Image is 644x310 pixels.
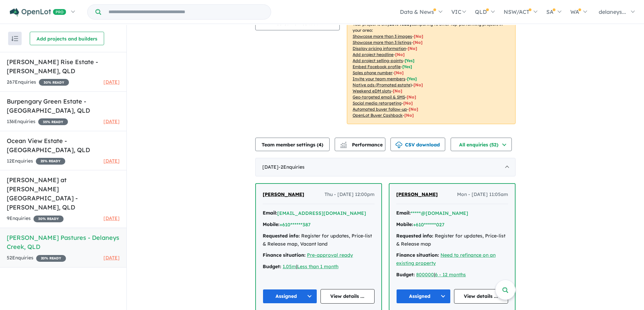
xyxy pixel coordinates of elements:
u: Invite your team members [353,76,405,81]
strong: Finance situation: [396,252,439,258]
span: 30 % READY [33,216,64,222]
u: Social media retargeting [353,101,402,106]
span: [ No ] [408,46,417,51]
a: 1.05m [283,263,296,270]
span: 25 % READY [36,158,65,165]
strong: Budget: [263,263,281,270]
div: 267 Enquir ies [7,78,69,86]
u: Display pricing information [353,46,406,51]
img: sort.svg [11,36,18,41]
span: [DATE] [103,215,120,221]
b: 20 % ready [389,22,412,27]
span: [ No ] [413,40,423,45]
button: Team member settings (4) [255,138,330,151]
div: | [396,271,508,279]
div: 9 Enquir ies [7,215,64,223]
div: 136 Enquir ies [7,118,68,126]
a: View details ... [320,289,375,304]
img: bar-chart.svg [340,144,347,148]
div: 52 Enquir ies [7,254,66,262]
a: 800000 [416,272,434,278]
h5: [PERSON_NAME] Pastures - Delaneys Creek , QLD [7,233,120,251]
img: line-chart.svg [340,142,347,145]
button: CSV download [390,138,445,151]
div: [DATE] [255,158,516,177]
span: Thu - [DATE] 12:00pm [325,191,375,199]
span: 35 % READY [38,118,68,125]
span: [DATE] [103,79,120,85]
span: 4 [318,142,321,148]
u: Showcase more than 3 listings [353,40,411,45]
button: Add projects and builders [30,32,104,45]
img: download icon [396,142,402,148]
div: | [263,263,375,271]
span: - 2 Enquir ies [279,164,305,170]
span: [No] [393,88,402,93]
u: Add project headline [353,52,393,57]
span: [No] [403,101,413,106]
a: 6 - 12 months [435,272,466,278]
span: Mon - [DATE] 11:05am [457,191,508,199]
strong: Mobile: [396,221,413,227]
u: Pre-approval ready [307,252,353,258]
span: Performance [341,142,383,148]
u: Sales phone number [353,70,392,75]
span: [DATE] [103,255,120,261]
div: Register for updates, Price-list & Release map [396,232,508,248]
u: Embed Facebook profile [353,64,401,69]
div: 12 Enquir ies [7,157,65,165]
button: All enquiries (52) [451,138,512,151]
span: [DATE] [103,118,120,124]
strong: Budget: [396,272,415,278]
span: [ Yes ] [407,76,417,81]
u: OpenLot Buyer Cashback [353,113,403,118]
input: Try estate name, suburb, builder or developer [102,5,269,19]
a: [PERSON_NAME] [263,191,304,199]
button: Assigned [396,289,451,304]
span: [DATE] [103,158,120,164]
span: [No] [409,107,418,112]
strong: Email: [263,210,277,216]
button: Assigned [263,289,317,304]
span: delaneys... [599,8,626,15]
span: [ No ] [394,70,404,75]
button: Performance [335,138,385,151]
span: 20 % READY [36,255,66,262]
u: Native ads (Promoted estate) [353,82,412,87]
span: [No] [407,94,416,100]
a: Need to refinance on an existing property [396,252,496,266]
u: Automated buyer follow-up [353,107,407,112]
span: [ No ] [414,34,423,39]
a: [PERSON_NAME] [396,191,438,199]
h5: [PERSON_NAME] Rise Estate - [PERSON_NAME] , QLD [7,57,120,76]
span: 30 % READY [39,79,69,86]
span: [PERSON_NAME] [396,191,438,197]
h5: Ocean View Estate - [GEOGRAPHIC_DATA] , QLD [7,136,120,154]
strong: Email: [396,210,411,216]
span: [PERSON_NAME] [263,191,304,197]
span: [No] [404,113,414,118]
strong: Mobile: [263,221,280,227]
div: Register for updates, Price-list & Release map, Vacant land [263,232,375,248]
strong: Requested info: [263,233,300,239]
strong: Finance situation: [263,252,306,258]
u: Add project selling-points [353,58,403,63]
h5: Burpengary Green Estate - [GEOGRAPHIC_DATA] , QLD [7,97,120,115]
span: [ No ] [395,52,405,57]
u: Weekend eDM slots [353,88,391,93]
span: [No] [413,82,423,87]
span: [ Yes ] [405,58,414,63]
a: View details ... [454,289,508,304]
u: Geo-targeted email & SMS [353,94,405,100]
p: Your project is only comparing to other top-performing projects in your area: - - - - - - - - - -... [347,16,516,124]
span: [ Yes ] [402,64,412,69]
a: Less than 1 month [297,263,338,270]
strong: Requested info: [396,233,433,239]
h5: [PERSON_NAME] at [PERSON_NAME][GEOGRAPHIC_DATA] - [PERSON_NAME] , QLD [7,175,120,212]
u: Showcase more than 3 images [353,34,412,39]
